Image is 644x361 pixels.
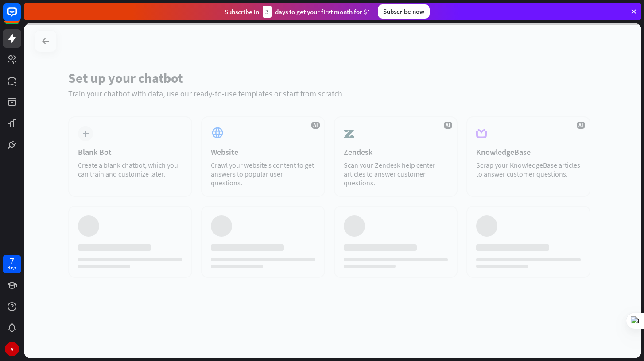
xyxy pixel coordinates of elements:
[5,342,19,356] div: V
[378,4,430,19] div: Subscribe now
[225,6,371,18] div: Subscribe in days to get your first month for $1
[8,265,16,271] div: days
[10,257,14,265] div: 7
[263,6,272,18] div: 3
[3,255,21,273] a: 7 days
